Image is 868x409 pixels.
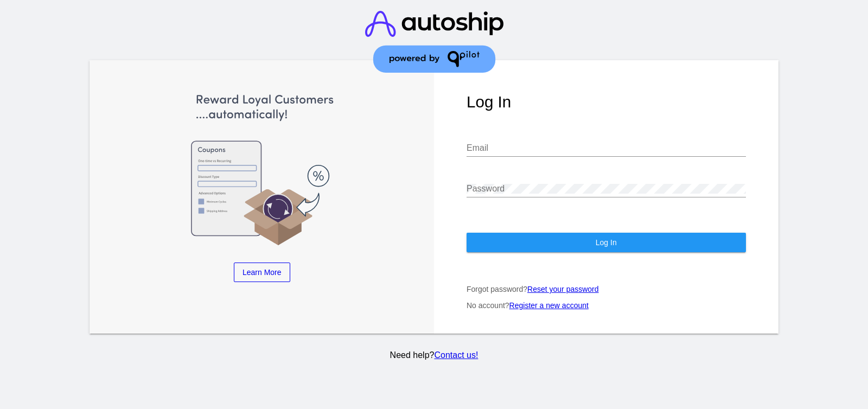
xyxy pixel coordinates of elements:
p: Need help? [88,350,780,360]
a: Contact us! [434,350,478,360]
a: Register a new account [509,301,589,310]
span: Log In [596,238,617,247]
p: Forgot password? [467,285,746,293]
a: Learn More [234,263,290,282]
input: Email [467,143,746,153]
h1: Log In [467,93,746,111]
p: No account? [467,301,746,310]
button: Log In [467,233,746,252]
img: Apply Coupons Automatically to Scheduled Orders with QPilot [123,93,402,246]
span: Learn More [242,268,282,277]
a: Reset your password [527,285,599,293]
